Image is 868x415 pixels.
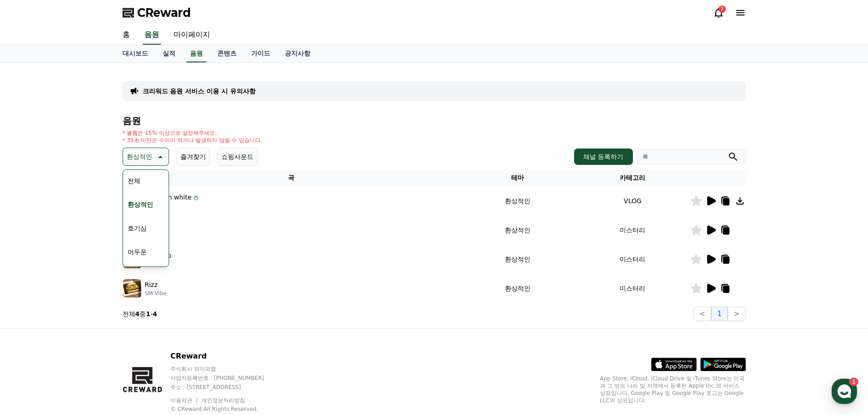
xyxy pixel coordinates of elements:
p: App Store, iCloud, iCloud Drive 및 iTunes Store는 미국과 그 밖의 나라 및 지역에서 등록된 Apple Inc.의 서비스 상표입니다. Goo... [600,375,746,404]
th: 카테고리 [575,169,690,186]
td: 환상적인 [460,186,575,215]
a: 공지사항 [277,45,318,62]
a: CReward [123,5,191,20]
a: 이용약관 [170,397,199,404]
p: 환상적인 [127,150,152,163]
p: Flow J [145,202,200,210]
p: SM Vibe [145,290,167,297]
p: 전체 중 - [123,309,157,318]
button: 환상적인 [124,195,157,215]
a: 마이페이지 [166,26,217,45]
td: 미스터리 [575,274,690,303]
img: music [123,279,141,297]
a: 가이드 [244,45,277,62]
a: 음원 [186,45,206,62]
button: 환상적인 [123,148,169,166]
th: 곡 [123,169,461,186]
strong: 1 [146,310,150,318]
p: 주식회사 와이피랩 [170,365,282,373]
p: © CReward All Rights Reserved. [170,405,282,413]
span: CReward [137,5,191,20]
td: 환상적인 [460,274,575,303]
button: 어두운 [124,242,150,262]
a: 크리워드 음원 서비스 이용 시 유의사항 [143,87,256,96]
strong: 4 [135,310,140,318]
span: 설정 [141,302,152,310]
p: CReward [170,351,282,362]
h4: 음원 [123,116,746,126]
button: 쇼핑사운드 [217,148,257,166]
a: 홈 [3,289,60,312]
p: * 35초 미만은 수익이 적거나 발생하지 않을 수 있습니다. [123,137,263,144]
td: 미스터리 [575,215,690,245]
a: 음원 [143,26,161,45]
td: 환상적인 [460,215,575,245]
span: 홈 [29,302,34,310]
a: 설정 [118,289,175,312]
button: > [728,307,745,321]
a: 7 [713,7,724,18]
th: 테마 [460,169,575,186]
button: < [693,307,711,321]
button: 즐겨찾기 [176,148,210,166]
button: 1 [711,307,728,321]
button: 호기심 [124,218,150,238]
p: 사업자등록번호 : [PHONE_NUMBER] [170,374,282,382]
button: 채널 등록하기 [574,149,632,165]
p: Rizz [145,280,158,290]
a: 홈 [115,26,137,45]
a: 1대화 [60,289,118,312]
a: 콘텐츠 [210,45,244,62]
a: 대시보드 [115,45,155,62]
p: 주소 : [STREET_ADDRESS] [170,384,282,391]
a: 개인정보처리방침 [201,397,245,404]
td: 환상적인 [460,245,575,274]
div: 7 [719,5,726,13]
td: VLOG [575,186,690,215]
span: 대화 [83,303,94,310]
p: Glow Up [145,251,171,261]
button: 전체 [124,171,144,191]
strong: 4 [153,310,157,318]
p: * 볼륨은 15% 이상으로 설정해주세요. [123,129,263,137]
td: 미스터리 [575,245,690,274]
a: 실적 [155,45,183,62]
span: 1 [92,288,96,296]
